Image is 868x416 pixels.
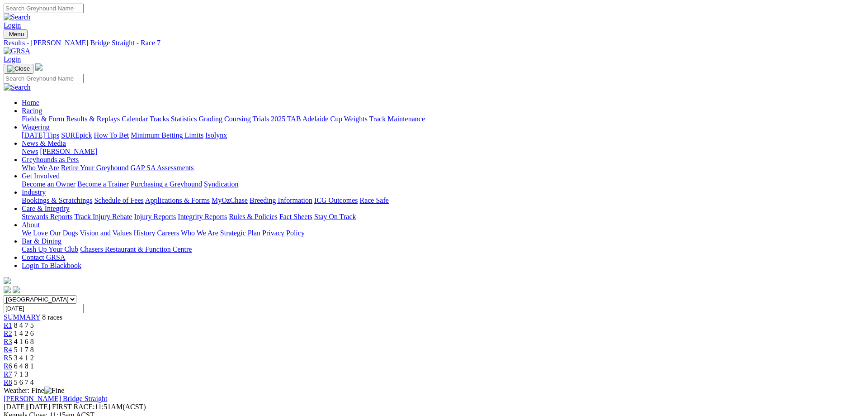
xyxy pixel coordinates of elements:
[133,229,155,237] a: History
[4,29,28,39] button: Toggle navigation
[181,229,218,237] a: Who We Are
[4,387,64,394] span: Weather: Fine
[252,115,269,123] a: Trials
[14,321,34,329] span: 8 4 7 5
[66,115,120,123] a: Results & Replays
[220,229,260,237] a: Strategic Plan
[199,115,222,123] a: Grading
[22,139,66,147] a: News & Media
[13,286,20,293] img: twitter.svg
[4,330,12,337] a: R2
[205,131,227,139] a: Isolynx
[22,115,864,123] div: Racing
[359,196,388,204] a: Race Safe
[22,131,864,139] div: Wagering
[80,245,192,253] a: Chasers Restaurant & Function Centre
[35,63,42,71] img: logo-grsa-white.png
[80,229,132,237] a: Vision and Values
[22,196,92,204] a: Bookings & Scratchings
[4,354,12,362] a: R5
[4,74,84,83] input: Search
[14,330,34,337] span: 1 4 2 6
[22,180,75,188] a: Become an Owner
[22,164,59,172] a: Who We Are
[145,196,210,204] a: Applications & Forms
[4,4,84,13] input: Search
[134,213,176,220] a: Injury Reports
[61,164,129,172] a: Retire Your Greyhound
[262,229,305,237] a: Privacy Policy
[131,180,202,188] a: Purchasing a Greyhound
[4,338,12,345] a: R3
[22,213,864,221] div: Care & Integrity
[4,55,21,63] a: Login
[212,196,248,204] a: MyOzChase
[4,378,12,386] a: R8
[22,237,61,245] a: Bar & Dining
[7,65,30,72] img: Close
[22,245,78,253] a: Cash Up Your Club
[22,107,42,115] a: Racing
[22,229,78,237] a: We Love Our Dogs
[22,172,60,180] a: Get Involved
[22,229,864,237] div: About
[22,131,59,139] a: [DATE] Tips
[131,131,203,139] a: Minimum Betting Limits
[22,221,40,229] a: About
[22,213,72,220] a: Stewards Reports
[279,213,312,220] a: Fact Sheets
[4,304,84,313] input: Select date
[42,313,62,321] span: 8 races
[4,286,11,293] img: facebook.svg
[4,362,12,370] a: R6
[150,115,169,123] a: Tracks
[94,131,129,139] a: How To Bet
[4,13,31,21] img: Search
[22,180,864,188] div: Get Involved
[22,99,39,106] a: Home
[4,64,33,74] button: Toggle navigation
[171,115,197,123] a: Statistics
[250,196,312,204] a: Breeding Information
[22,123,50,131] a: Wagering
[4,403,50,411] span: [DATE]
[9,31,24,38] span: Menu
[22,156,79,163] a: Greyhounds as Pets
[4,321,12,329] a: R1
[229,213,278,220] a: Rules & Policies
[14,338,34,345] span: 4 1 6 8
[22,164,864,172] div: Greyhounds as Pets
[204,180,238,188] a: Syndication
[14,362,34,370] span: 6 4 8 1
[4,395,107,402] a: [PERSON_NAME] Bridge Straight
[74,213,132,220] a: Track Injury Rebate
[22,196,864,205] div: Industry
[271,115,342,123] a: 2025 TAB Adelaide Cup
[4,313,40,321] span: SUMMARY
[44,387,64,395] img: Fine
[14,370,28,378] span: 7 1 3
[369,115,425,123] a: Track Maintenance
[4,370,12,378] a: R7
[22,253,65,261] a: Contact GRSA
[94,196,143,204] a: Schedule of Fees
[157,229,179,237] a: Careers
[14,346,34,354] span: 5 1 7 8
[4,39,864,47] a: Results - [PERSON_NAME] Bridge Straight - Race 7
[4,346,12,354] a: R4
[22,262,81,269] a: Login To Blackbook
[14,354,34,362] span: 3 4 1 2
[14,378,34,386] span: 5 6 7 4
[22,148,864,156] div: News & Media
[344,115,368,123] a: Weights
[40,148,97,155] a: [PERSON_NAME]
